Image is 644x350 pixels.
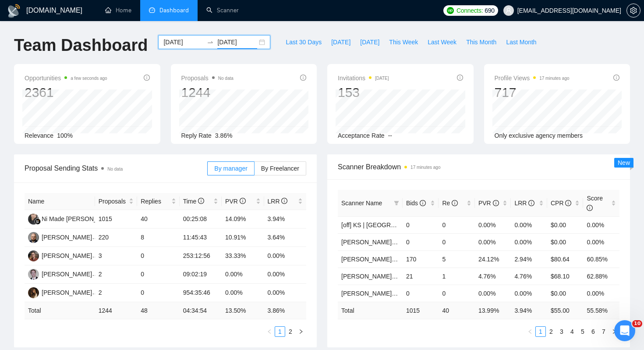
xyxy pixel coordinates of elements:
span: Bids [406,200,426,207]
td: 3.64% [264,229,307,247]
a: 1 [275,327,285,336]
img: logo [7,4,21,18]
a: searchScanner [206,7,239,14]
td: 0 [403,216,439,233]
li: 4 [567,326,577,337]
td: 0.00% [475,216,511,233]
div: 717 [495,84,570,101]
li: 7 [598,326,609,337]
th: Proposals [95,193,137,210]
td: 14.09% [222,210,264,229]
a: 7 [599,327,609,336]
div: [PERSON_NAME] [42,288,92,297]
input: Start date [163,37,203,47]
span: info-circle [587,205,593,211]
span: left [527,329,533,334]
td: 13.99 % [475,302,511,319]
button: This Week [384,35,423,49]
div: Ni Made [PERSON_NAME] [42,214,117,224]
span: -- [388,132,392,139]
td: 40 [439,302,475,319]
span: 100% [57,132,73,139]
td: 0 [439,233,475,250]
td: Total [338,302,403,319]
span: filter [394,200,399,206]
a: [PERSON_NAME] | AI | AA [341,273,415,280]
td: 0.00% [264,247,307,265]
span: Profile Views [495,73,570,83]
span: info-circle [613,75,619,81]
span: PVR [225,198,246,205]
td: 2.94% [511,250,547,268]
td: 09:02:19 [180,265,222,284]
div: [PERSON_NAME] [42,251,92,261]
input: End date [217,37,257,47]
span: Proposals [99,196,127,206]
a: VP[PERSON_NAME] [28,270,92,277]
td: 0 [403,233,439,250]
span: Last 30 Days [286,37,322,47]
td: 00:25:08 [180,210,222,229]
li: Previous Page [264,326,275,337]
span: CPR [551,200,571,207]
td: 0.00% [222,265,264,284]
td: 21 [403,268,439,285]
td: $68.10 [547,268,584,285]
td: $0.00 [547,285,584,302]
img: upwork-logo.png [447,7,454,14]
button: setting [626,4,640,18]
span: info-circle [528,200,534,206]
li: 2 [285,326,296,337]
td: 220 [95,229,137,247]
td: 0.00% [222,284,264,302]
span: user [506,7,512,14]
td: $0.00 [547,233,584,250]
li: Previous Page [525,326,535,337]
span: swap-right [207,39,214,46]
span: Proposal Sending Stats [25,163,207,174]
td: 0.00% [583,216,619,233]
span: right [298,329,304,334]
td: 48 [137,302,179,319]
span: 10 [632,320,642,327]
span: info-circle [452,200,458,206]
td: 3.86 % [264,302,307,319]
span: to [207,39,214,46]
span: Score [587,195,603,211]
span: info-circle [300,75,306,81]
span: LRR [514,200,534,207]
td: 40 [137,210,179,229]
time: 17 minutes ago [539,76,569,81]
a: 2 [546,327,556,336]
a: [PERSON_NAME] | Web Design | DA [341,256,443,263]
div: [PERSON_NAME] [42,269,92,279]
div: 1244 [181,84,234,101]
button: Last 30 Days [281,35,326,49]
img: gigradar-bm.png [35,218,41,225]
span: Connects: [456,6,483,15]
td: 0 [137,265,179,284]
time: a few seconds ago [71,76,107,81]
span: [DATE] [360,37,379,47]
span: LRR [268,198,288,205]
td: 4.76% [475,268,511,285]
span: info-circle [565,200,571,206]
th: Replies [137,193,179,210]
button: right [296,326,306,337]
h1: Team Dashboard [14,35,148,56]
td: 0.00% [583,233,619,250]
div: [PERSON_NAME] [42,232,92,242]
img: AM [28,287,39,298]
a: 3 [557,327,566,336]
td: 0 [439,216,475,233]
td: 0 [137,247,179,265]
span: info-circle [457,75,463,81]
a: setting [626,7,640,14]
td: 2 [95,284,137,302]
td: 0 [403,285,439,302]
li: Next Page [609,326,619,337]
li: 2 [546,326,556,337]
span: PVR [478,200,499,207]
span: info-circle [493,200,499,206]
span: This Week [389,37,418,47]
